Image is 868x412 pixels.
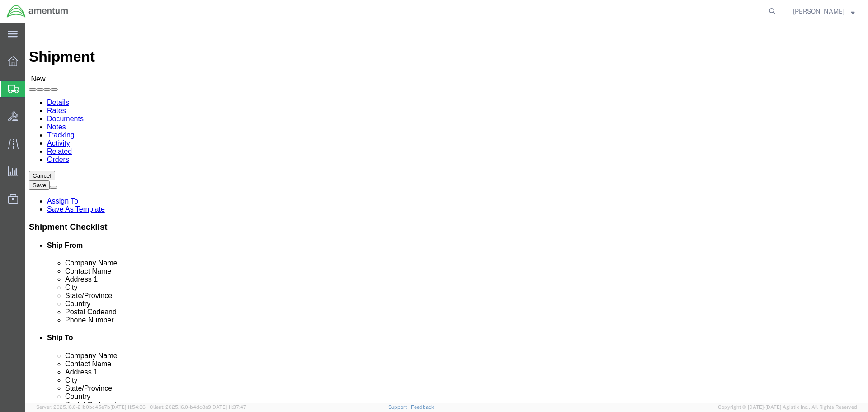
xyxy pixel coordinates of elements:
button: [PERSON_NAME] [793,6,855,17]
span: [DATE] 11:54:36 [110,404,146,410]
span: Client: 2025.16.0-b4dc8a9 [150,404,246,410]
span: [DATE] 11:37:47 [211,404,246,410]
span: Server: 2025.16.0-21b0bc45e7b [36,404,146,410]
a: Feedback [411,404,434,410]
span: Nick Riddle [793,6,844,16]
span: Copyright © [DATE]-[DATE] Agistix Inc., All Rights Reserved [718,403,857,411]
img: logo [6,5,69,18]
a: Support [388,404,411,410]
iframe: FS Legacy Container [25,23,868,403]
